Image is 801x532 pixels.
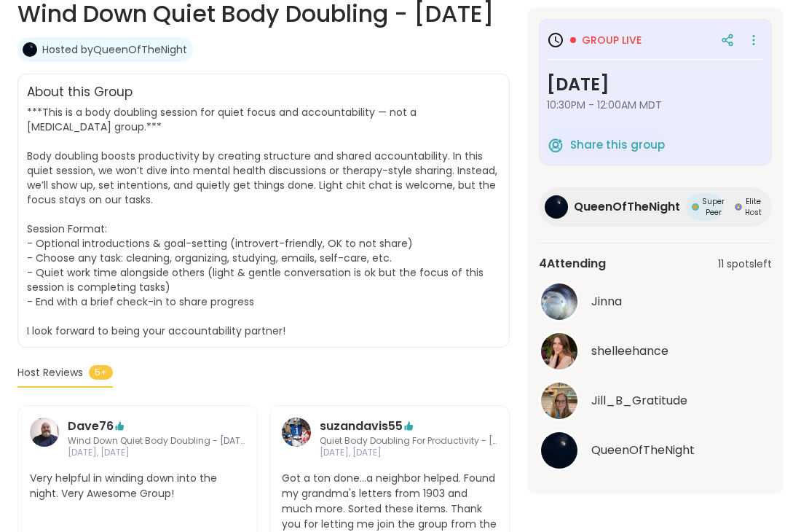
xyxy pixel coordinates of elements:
img: suzandavis55 [282,418,311,447]
h3: [DATE] [547,71,764,98]
a: suzandavis55 [320,418,403,435]
span: [DATE], [DATE] [320,447,497,459]
img: QueenOfTheNight [545,195,568,219]
img: Elite Host [735,203,742,211]
span: QueenOfTheNight [574,198,680,216]
span: 10:30PM - 12:00AM MDT [547,98,764,112]
span: 4 Attending [539,255,606,273]
button: Share this group [547,130,665,160]
a: QueenOfTheNightQueenOfTheNightSuper PeerSuper PeerElite HostElite Host [539,187,772,227]
img: Jill_B_Gratitude [541,383,577,419]
span: Quiet Body Doubling For Productivity - [DATE] [320,435,497,447]
span: Group live [582,33,642,47]
img: QueenOfTheNight [541,432,577,469]
span: Elite Host [745,196,762,218]
img: shelleehance [541,333,577,369]
a: QueenOfTheNightQueenOfTheNight [539,430,772,471]
a: suzandavis55 [282,418,311,460]
span: Wind Down Quiet Body Doubling - [DATE] [68,435,245,447]
span: Host Reviews [17,365,83,380]
a: Dave76 [68,418,114,435]
img: Dave76 [30,418,59,447]
a: Dave76 [30,418,59,460]
h2: About this Group [27,83,133,102]
span: Super Peer [702,196,725,218]
span: shelleehance [591,343,668,360]
span: QueenOfTheNight [591,442,695,459]
span: Share this group [570,137,665,154]
img: ShareWell Logomark [547,136,564,154]
span: Jill_B_Gratitude [591,392,687,410]
span: Jinna [591,293,622,310]
span: 11 spots left [718,257,772,272]
a: Jill_B_GratitudeJill_B_Gratitude [539,380,772,421]
a: shelleehanceshelleehance [539,331,772,372]
img: Super Peer [692,203,699,211]
span: 5+ [89,365,113,380]
img: QueenOfTheNight [23,42,37,57]
img: Jinna [541,283,577,320]
a: JinnaJinna [539,281,772,322]
a: Hosted byQueenOfTheNight [42,42,187,57]
span: Very helpful in winding down into the night. Very Awesome Group! [30,471,245,501]
span: ***This is a body doubling session for quiet focus and accountability — not a [MEDICAL_DATA] grou... [27,105,497,338]
span: [DATE], [DATE] [68,447,245,459]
